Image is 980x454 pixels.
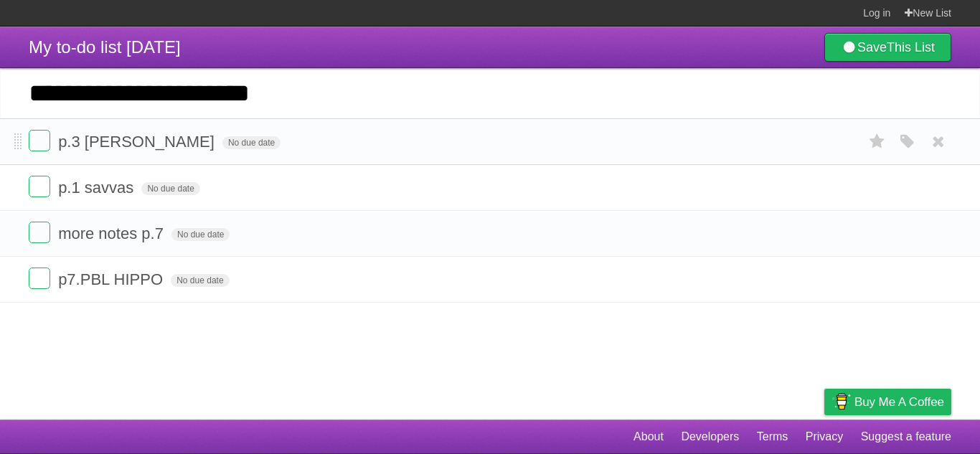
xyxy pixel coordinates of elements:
a: Suggest a feature [861,423,951,450]
label: Done [29,222,50,243]
a: Buy me a coffee [824,389,951,415]
span: No due date [171,274,229,287]
b: This List [887,40,935,55]
label: Done [29,268,50,289]
a: SaveThis List [824,33,951,62]
a: Terms [757,423,788,450]
label: Done [29,176,50,197]
span: No due date [222,136,281,149]
span: p7.PBL HIPPO [58,270,166,288]
a: Privacy [806,423,843,450]
span: No due date [141,182,199,195]
label: Star task [864,130,891,153]
span: more notes p.7 [58,224,167,242]
span: Buy me a coffee [854,389,944,415]
img: Buy me a coffee [831,389,851,414]
a: About [633,423,664,450]
a: Developers [681,423,739,450]
span: p.3 [PERSON_NAME] [58,133,218,151]
label: Done [29,130,50,151]
span: My to-do list [DATE] [29,37,181,57]
span: No due date [171,228,230,241]
span: p.1 savvas [58,179,137,197]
